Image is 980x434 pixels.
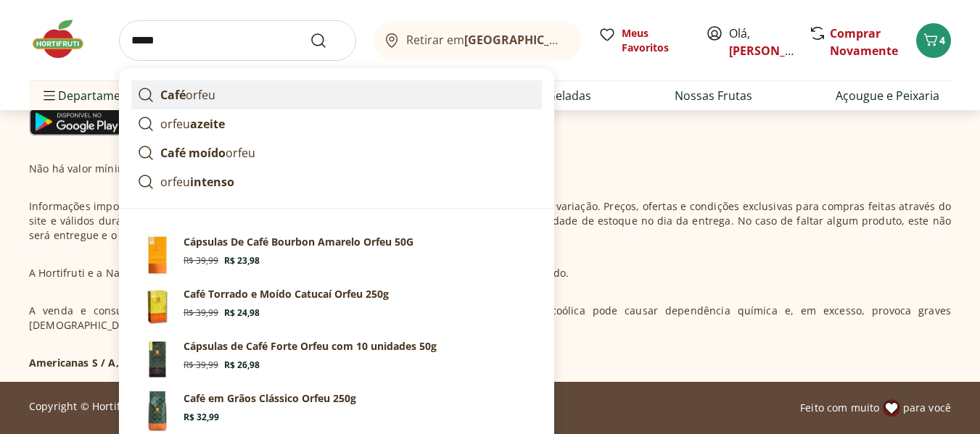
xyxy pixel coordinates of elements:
[119,20,356,61] input: search
[160,144,255,162] p: orfeu
[29,266,569,280] p: A Hortifruti e a Natural da Terra são empresas varejistas e se reservam o direito de não vender p...
[137,287,178,327] img: Café Torrado e Moído Catucaí Orfeu 250g
[184,339,437,354] p: Cápsulas de Café Forte Orfeu com 10 unidades 50g
[29,356,361,370] p: Americanas S / A, [STREET_ADDRESS] CNPJ nº 00.776.574/1975-10.
[830,25,898,59] a: Comprar Novamente
[464,32,709,48] b: [GEOGRAPHIC_DATA]/[GEOGRAPHIC_DATA]
[41,78,58,113] button: Menu
[137,391,178,432] img: Café em Grãos Clássico Orfeu 250g
[184,307,218,319] span: R$ 39,99
[184,359,218,371] span: R$ 39,99
[131,138,542,167] a: Café moídoorfeu
[29,304,951,333] p: A venda e consumo de bebidas alcoólicas são proibidas para menores de 18 anos. Bebida alcoólica p...
[939,33,945,47] span: 4
[184,255,218,267] span: R$ 39,99
[137,339,178,380] img: Cápsulas de Café Forte Orfeu com 10 unidades 50g
[160,173,234,191] p: orfeu
[310,32,345,49] button: Submit Search
[184,412,219,423] span: R$ 32,99
[916,23,951,58] button: Carrinho
[29,107,123,136] img: Google Play Icon
[131,281,542,333] a: Café Torrado e Moído Catucaí Orfeu 250gCafé Torrado e Moído Catucaí Orfeu 250gR$ 39,99R$ 24,98
[675,87,752,104] a: Nossas Frutas
[224,307,260,319] span: R$ 24,98
[41,78,145,113] span: Departamentos
[131,333,542,385] a: Cápsulas de Café Forte Orfeu com 10 unidades 50gCápsulas de Café Forte Orfeu com 10 unidades 50gR...
[406,33,567,46] span: Retirar em
[184,287,389,301] p: Café Torrado e Moído Catucaí Orfeu 250g
[29,199,951,243] p: Informações importantes: os itens pesáveis possuem peso médio em suas descrições, pois podem sofr...
[224,255,260,267] span: R$ 23,98
[160,87,186,103] strong: Café
[184,235,413,249] p: Cápsulas De Café Bourbon Amarelo Orfeu 50G
[224,359,260,371] span: R$ 26,98
[184,391,356,406] p: Café em Grãos Clássico Orfeu 250g
[29,399,376,414] p: Copyright © Hortifruti Natural da Terra. Todos os direitos reservados.
[190,116,225,132] strong: azeite
[131,109,542,138] a: orfeuazeite
[598,26,688,55] a: Meus Favoritos
[836,87,939,104] a: Açougue e Peixaria
[160,115,225,133] p: orfeu
[729,43,823,59] a: [PERSON_NAME]
[160,86,215,104] p: orfeu
[29,162,375,176] p: Não há valor mínimo de pedidos no site Hortifruti e Natural da Terra.
[29,17,102,61] img: Hortifruti
[729,25,794,59] span: Olá,
[800,401,879,415] span: Feito com muito
[622,26,688,55] span: Meus Favoritos
[131,80,542,109] a: Caféorfeu
[374,20,581,61] button: Retirar em[GEOGRAPHIC_DATA]/[GEOGRAPHIC_DATA]
[903,401,951,415] span: para você
[160,145,226,161] strong: Café moído
[190,174,234,190] strong: intenso
[131,229,542,281] a: Cápsulas De Café Bourbon Amarelo Orfeu 50GR$ 39,99R$ 23,98
[131,167,542,196] a: orfeuintenso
